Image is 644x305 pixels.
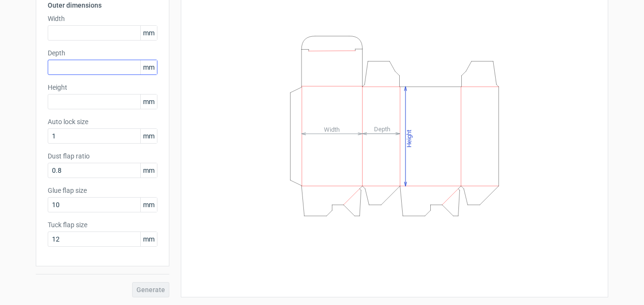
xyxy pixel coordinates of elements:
span: mm [140,26,157,40]
tspan: Height [405,129,413,147]
span: mm [140,232,157,246]
tspan: Depth [374,126,390,133]
label: Tuck flap size [48,220,157,230]
label: Auto lock size [48,117,157,126]
label: Width [48,14,157,23]
span: mm [140,129,157,143]
span: mm [140,60,157,74]
label: Glue flap size [48,186,157,195]
h3: Outer dimensions [48,0,157,10]
span: mm [140,198,157,212]
label: Depth [48,48,157,58]
span: mm [140,95,157,109]
label: Height [48,83,157,92]
label: Dust flap ratio [48,151,157,161]
tspan: Width [324,126,340,133]
span: mm [140,163,157,178]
